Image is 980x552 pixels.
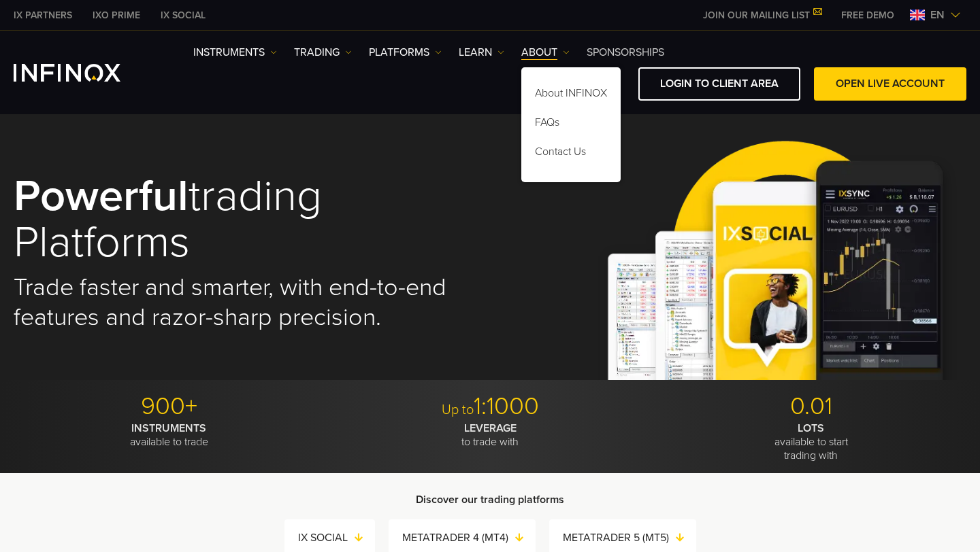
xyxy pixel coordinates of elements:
[131,421,206,435] strong: INSTRUMENTS
[82,8,150,22] a: INFINOX
[693,10,831,21] a: JOIN OUR MAILING LIST
[925,7,950,23] span: en
[14,173,471,266] h1: trading platforms
[14,421,325,449] p: available to trade
[369,44,442,61] a: PLATFORMS
[294,44,352,61] a: TRADING
[521,139,621,169] a: Contact Us
[563,528,696,547] a: METATRADER 5 (MT5)
[193,44,277,61] a: Instruments
[521,110,621,139] a: FAQs
[416,493,564,506] strong: Discover our trading platforms
[655,392,966,421] p: 0.01
[464,421,517,435] strong: LEVERAGE
[3,8,82,22] a: INFINOX
[14,64,152,82] a: INFINOX Logo
[335,392,646,421] p: 1:1000
[521,81,621,110] a: About INFINOX
[814,67,966,101] a: OPEN LIVE ACCOUNT
[150,8,216,22] a: INFINOX
[831,8,904,22] a: INFINOX MENU
[298,528,375,547] a: IX SOCIAL
[14,169,189,223] strong: Powerful
[402,528,536,547] a: METATRADER 4 (MT4)
[14,392,325,421] p: 900+
[521,44,570,61] a: ABOUT
[459,44,504,61] a: Learn
[655,421,966,462] p: available to start trading with
[587,44,664,61] a: SPONSORSHIPS
[14,273,471,332] h2: Trade faster and smarter, with end-to-end features and razor-sharp precision.
[335,421,646,449] p: to trade with
[638,67,800,101] a: LOGIN TO CLIENT AREA
[442,402,474,418] span: Up to
[798,421,824,435] strong: LOTS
